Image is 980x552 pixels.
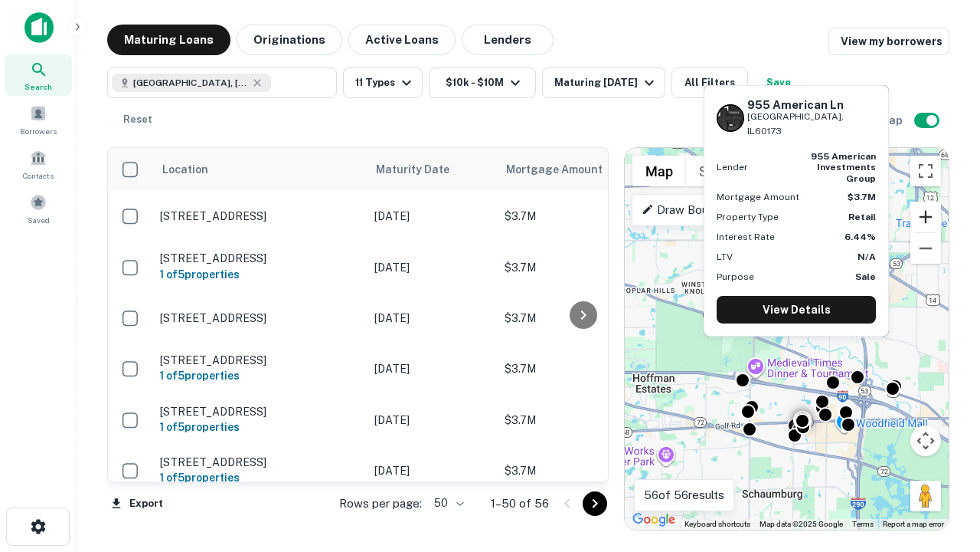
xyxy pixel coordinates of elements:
[133,76,248,90] span: [GEOGRAPHIC_DATA], [GEOGRAPHIC_DATA]
[428,492,466,514] div: 50
[160,266,359,283] h6: 1 of 5 properties
[717,250,733,264] p: LTV
[374,208,489,225] p: [DATE]
[717,210,779,224] p: Property Type
[5,188,72,229] a: Saved
[162,160,208,179] span: Location
[903,380,980,454] iframe: Chat Widget
[339,495,422,513] p: Rows per page:
[374,259,489,276] p: [DATE]
[160,353,359,367] p: [STREET_ADDRESS]
[632,156,686,186] button: Show street map
[848,192,876,202] strong: $3.7M
[374,412,489,429] p: [DATE]
[23,169,54,182] span: Contacts
[542,67,665,98] button: Maturing [DATE]
[237,25,342,55] button: Originations
[505,360,658,377] p: $3.7M
[910,481,941,511] button: Drag Pegman onto the map to open Street View
[852,520,874,528] a: Terms (opens in new tab)
[717,270,754,284] p: Purpose
[717,160,748,174] p: Lender
[429,67,536,98] button: $10k - $10M
[629,510,679,530] img: Google
[113,104,162,135] button: Reset
[160,251,359,265] p: [STREET_ADDRESS]
[759,520,843,528] span: Map data ©2025 Google
[644,486,724,504] p: 56 of 56 results
[811,151,876,184] strong: 955 american investments group
[855,271,876,282] strong: Sale
[857,251,876,262] strong: N/A
[848,212,876,222] strong: Retail
[160,311,359,325] p: [STREET_ADDRESS]
[24,80,52,93] span: Search
[554,74,658,92] div: Maturing [DATE]
[910,156,941,186] button: Toggle fullscreen view
[844,232,876,242] strong: 6.44%
[629,510,679,530] a: Open this area in Google Maps (opens a new window)
[152,148,367,191] th: Location
[374,462,489,479] p: [DATE]
[717,190,799,204] p: Mortgage Amount
[684,519,750,530] button: Keyboard shortcuts
[583,491,607,516] button: Go to next page
[24,12,54,43] img: capitalize-icon.png
[20,125,57,137] span: Borrowers
[505,259,658,276] p: $3.7M
[160,419,359,435] h6: 1 of 5 properties
[491,495,549,513] p: 1–50 of 56
[625,148,949,530] div: 0 0
[506,160,622,179] span: Mortgage Amount
[717,230,775,244] p: Interest Rate
[5,143,72,185] a: Contacts
[160,469,359,486] h6: 1 of 5 properties
[160,367,359,384] h6: 1 of 5 properties
[160,405,359,419] p: [STREET_ADDRESS]
[671,67,748,98] button: All Filters
[686,156,762,186] button: Show satellite imagery
[642,201,737,219] p: Draw Boundary
[747,110,876,139] p: [GEOGRAPHIC_DATA], IL60173
[747,98,876,112] h6: 955 American Ln
[107,492,167,515] button: Export
[505,462,658,479] p: $3.7M
[376,160,469,179] span: Maturity Date
[462,25,554,55] button: Lenders
[5,99,72,140] a: Borrowers
[374,360,489,377] p: [DATE]
[367,148,497,191] th: Maturity Date
[505,208,658,225] p: $3.7M
[160,209,359,223] p: [STREET_ADDRESS]
[160,455,359,469] p: [STREET_ADDRESS]
[883,520,944,528] a: Report a map error
[28,214,50,226] span: Saved
[754,67,803,98] button: Save your search to get updates of matches that match your search criteria.
[828,28,949,55] a: View my borrowers
[343,67,423,98] button: 11 Types
[717,296,876,324] a: View Details
[5,54,72,96] a: Search
[910,233,941,264] button: Zoom out
[374,310,489,327] p: [DATE]
[107,25,230,55] button: Maturing Loans
[348,25,456,55] button: Active Loans
[505,310,658,327] p: $3.7M
[497,148,665,191] th: Mortgage Amount
[505,412,658,429] p: $3.7M
[910,202,941,232] button: Zoom in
